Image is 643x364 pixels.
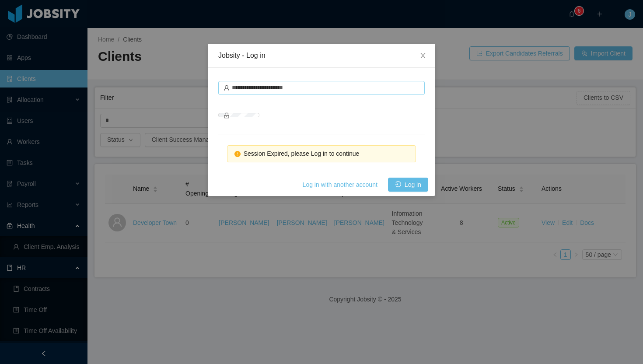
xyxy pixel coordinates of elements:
[224,85,230,91] i: icon: user
[234,151,241,157] i: icon: exclamation-circle
[419,52,426,59] i: icon: close
[244,150,360,157] span: Session Expired, please Log in to continue
[224,112,230,119] i: icon: lock
[218,51,425,60] div: Jobsity - Log in
[296,178,384,192] button: Log in with another account
[411,44,435,68] button: Close
[388,178,428,192] button: icon: loginLog in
